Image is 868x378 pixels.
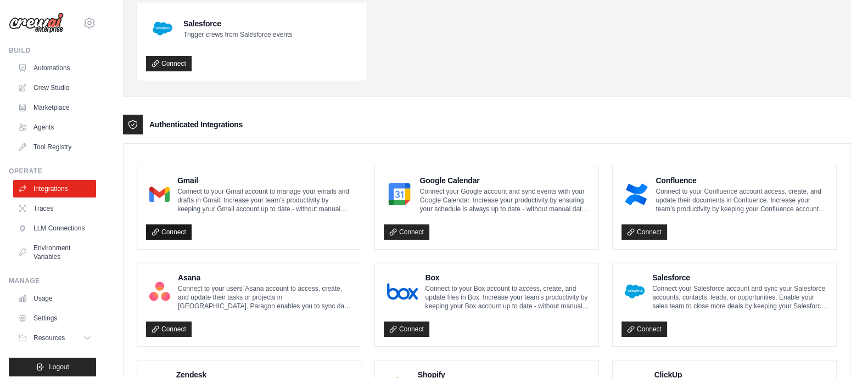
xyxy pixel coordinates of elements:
h3: Authenticated Integrations [149,119,243,130]
a: Usage [13,290,96,307]
p: Connect to your Box account to access, create, and update files in Box. Increase your team’s prod... [425,284,590,311]
img: Gmail Logo [149,183,170,205]
a: Tool Registry [13,138,96,156]
img: Confluence Logo [625,183,648,205]
a: Marketplace [13,99,96,116]
a: Connect [384,224,429,240]
img: Salesforce Logo [149,15,176,42]
div: Manage [9,277,96,285]
a: Integrations [13,180,96,198]
img: Salesforce Logo [625,280,645,302]
a: Traces [13,200,96,217]
h4: Asana [178,272,352,283]
h4: Salesforce [652,272,827,283]
a: Connect [146,224,192,240]
a: Connect [146,56,192,71]
a: Connect [621,224,667,240]
img: Box Logo [387,280,418,302]
h4: Confluence [656,175,827,186]
a: Settings [13,309,96,327]
span: Resources [33,334,65,342]
a: Automations [13,59,96,77]
p: Connect to your Confluence account access, create, and update their documents in Confluence. Incr... [656,187,827,213]
a: Crew Studio [13,79,96,97]
img: Logo [9,13,64,33]
a: Environment Variables [13,239,96,266]
a: Agents [13,119,96,136]
h4: Google Calendar [419,175,590,186]
button: Resources [13,329,96,347]
button: Logout [9,358,96,376]
div: Build [9,46,96,55]
a: LLM Connections [13,219,96,237]
p: Connect to your users’ Asana account to access, create, and update their tasks or projects in [GE... [178,284,352,311]
a: Connect [621,321,667,337]
p: Connect to your Gmail account to manage your emails and drafts in Gmail. Increase your team’s pro... [177,187,352,213]
a: Connect [146,321,192,337]
p: Trigger crews from Salesforce events [183,30,292,39]
h4: Box [425,272,590,283]
p: Connect your Salesforce account and sync your Salesforce accounts, contacts, leads, or opportunit... [652,284,827,311]
img: Google Calendar Logo [387,183,412,205]
div: Operate [9,167,96,176]
p: Connect your Google account and sync events with your Google Calendar. Increase your productivity... [419,187,590,213]
span: Logout [49,363,69,371]
h4: Gmail [177,175,352,186]
img: Asana Logo [149,280,170,302]
a: Connect [384,321,429,337]
h4: Salesforce [183,18,292,29]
